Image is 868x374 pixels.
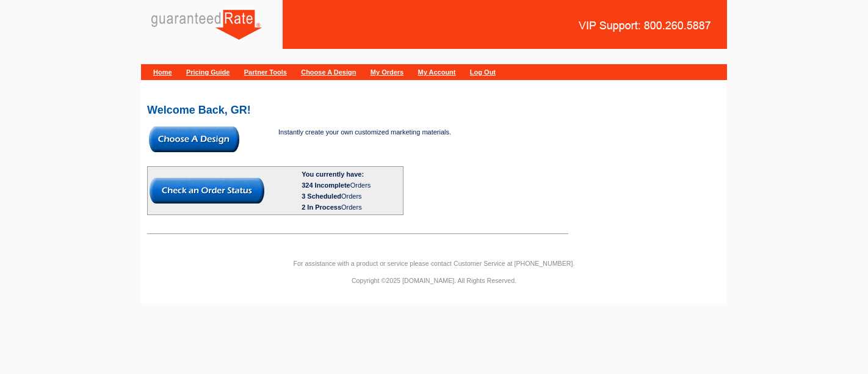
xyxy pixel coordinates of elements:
[302,170,364,178] b: You currently have:
[186,68,230,76] a: Pricing Guide
[302,193,341,200] span: 3 Scheduled
[278,128,451,136] span: Instantly create your own customized marketing materials.
[141,275,727,286] p: Copyright ©2025 [DOMAIN_NAME]. All Rights Reserved.
[150,178,264,204] img: button-check-order-status.gif
[302,182,350,189] span: 324 Incomplete
[149,127,239,152] img: button-choose-design.gif
[302,180,401,213] div: Orders Orders Orders
[153,68,172,76] a: Home
[141,258,727,269] p: For assistance with a product or service please contact Customer Service at [PHONE_NUMBER].
[418,68,456,76] a: My Account
[147,105,721,116] h2: Welcome Back, GR!
[301,68,356,76] a: Choose A Design
[470,68,496,76] a: Log Out
[244,68,287,76] a: Partner Tools
[302,204,341,211] span: 2 In Process
[371,68,403,76] a: My Orders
